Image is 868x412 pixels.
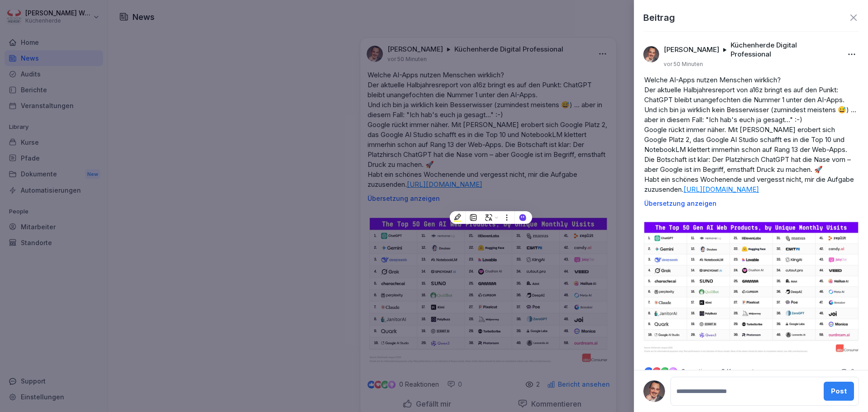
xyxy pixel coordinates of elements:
p: vor 50 Minuten [664,61,703,68]
p: [PERSON_NAME] [664,45,719,54]
div: Post [831,386,847,396]
p: Beitrag [643,11,675,24]
button: Post [824,382,854,401]
p: Übersetzung anzeigen [644,200,858,207]
a: [URL][DOMAIN_NAME] [684,185,759,194]
p: Küchenherde Digital Professional [731,41,836,59]
p: Welche AI-Apps nutzen Menschen wirklich? Der aktuelle Halbjahresreport von a16z bringt es auf den... [644,75,858,194]
img: blkuibim9ggwy8x0ihyxhg17.png [643,46,659,62]
p: 0 Kommentare [721,368,771,375]
img: p6euesju5zvh6iy2jkutiec3.png [637,214,865,359]
p: 2 [851,367,854,376]
p: 0 reactions [681,368,713,375]
img: blkuibim9ggwy8x0ihyxhg17.png [643,380,665,402]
